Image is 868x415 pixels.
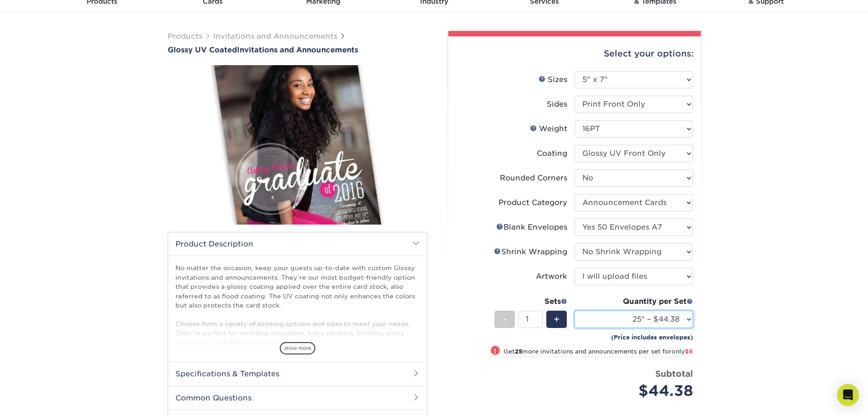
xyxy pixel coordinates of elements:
div: Blank Envelopes [496,222,567,233]
div: Shrink Wrapping [494,246,567,257]
div: Open Intercom Messenger [837,384,859,406]
div: Rounded Corners [500,173,567,184]
span: show more [280,342,315,354]
div: Quantity per Set [575,296,693,307]
div: Product Category [498,197,567,208]
div: Sets [494,296,567,307]
a: Invitations and Announcements [213,32,337,41]
div: Artwork [536,271,567,282]
h1: Invitations and Announcements [168,46,427,54]
p: No matter the occasion, keep your guests up-to-date with custom Glossy invitations and announceme... [175,263,420,375]
a: Glossy UV CoatedInvitations and Announcements [168,46,427,54]
span: Glossy UV Coated [168,46,237,54]
span: ! [494,346,496,356]
div: Coating [537,148,567,159]
img: Glossy UV Coated 01 [168,55,427,235]
a: Products [168,32,202,41]
span: - [503,313,507,326]
div: Sides [547,99,567,110]
div: Sizes [539,74,567,85]
h2: Specifications & Templates [168,362,427,385]
strong: 25 [515,348,522,355]
div: Select your options: [456,36,693,71]
span: + [554,313,560,326]
div: Weight [530,123,567,134]
span: $6 [685,348,693,355]
h2: Product Description [168,232,427,256]
span: only [672,348,693,355]
strong: Subtotal [655,369,693,379]
div: $44.38 [581,380,693,402]
small: Get more invitations and announcements per set for [503,348,693,357]
small: (Price includes envelopes) [611,333,693,342]
h2: Common Questions [168,386,427,410]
